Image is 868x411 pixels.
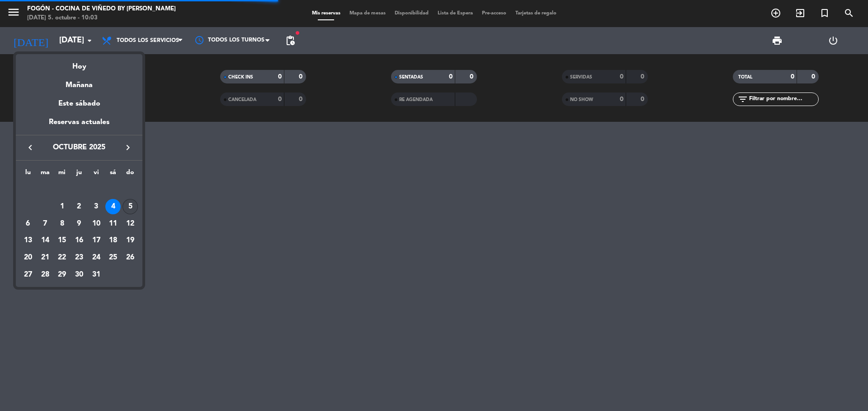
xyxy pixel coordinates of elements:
td: 25 de octubre de 2025 [105,249,122,266]
td: 13 de octubre de 2025 [19,232,37,249]
div: Reservas actuales [16,116,142,135]
div: 20 [20,250,36,265]
div: 23 [71,250,87,265]
td: 10 de octubre de 2025 [88,215,105,232]
td: 7 de octubre de 2025 [37,215,54,232]
div: 16 [71,233,87,248]
div: 8 [54,216,70,231]
div: 25 [105,250,121,265]
div: 26 [123,250,138,265]
td: 12 de octubre de 2025 [122,215,139,232]
td: 20 de octubre de 2025 [19,249,37,266]
div: 19 [123,233,138,248]
td: 22 de octubre de 2025 [53,249,71,266]
td: 26 de octubre de 2025 [122,249,139,266]
td: 30 de octubre de 2025 [71,266,88,283]
div: 2 [71,199,87,214]
div: 12 [123,216,138,231]
div: 6 [20,216,36,231]
td: 14 de octubre de 2025 [37,232,54,249]
td: 28 de octubre de 2025 [37,266,54,283]
td: 27 de octubre de 2025 [19,266,37,283]
td: OCT. [19,181,139,198]
td: 15 de octubre de 2025 [53,232,71,249]
td: 9 de octubre de 2025 [71,215,88,232]
div: 10 [89,216,104,231]
div: 14 [38,233,53,248]
th: martes [37,167,54,181]
td: 19 de octubre de 2025 [122,232,139,249]
td: 5 de octubre de 2025 [122,198,139,215]
td: 1 de octubre de 2025 [53,198,71,215]
td: 4 de octubre de 2025 [105,198,122,215]
div: 3 [89,199,104,214]
div: 29 [54,267,70,282]
td: 11 de octubre de 2025 [105,215,122,232]
span: octubre 2025 [38,142,120,153]
div: 30 [71,267,87,282]
td: 2 de octubre de 2025 [71,198,88,215]
div: 24 [89,250,104,265]
th: lunes [19,167,37,181]
th: domingo [122,167,139,181]
div: Mañana [16,73,142,91]
div: 1 [54,199,70,214]
td: 18 de octubre de 2025 [105,232,122,249]
td: 31 de octubre de 2025 [88,266,105,283]
div: 28 [38,267,53,282]
div: 4 [105,199,121,214]
td: 3 de octubre de 2025 [88,198,105,215]
td: 29 de octubre de 2025 [53,266,71,283]
i: keyboard_arrow_left [25,142,36,153]
div: Este sábado [16,91,142,116]
div: Hoy [16,54,142,73]
th: jueves [71,167,88,181]
div: 15 [54,233,70,248]
td: 24 de octubre de 2025 [88,249,105,266]
td: 21 de octubre de 2025 [37,249,54,266]
div: 21 [38,250,53,265]
div: 13 [20,233,36,248]
div: 22 [54,250,70,265]
div: 27 [20,267,36,282]
td: 17 de octubre de 2025 [88,232,105,249]
td: 8 de octubre de 2025 [53,215,71,232]
td: 6 de octubre de 2025 [19,215,37,232]
th: viernes [88,167,105,181]
div: 11 [105,216,121,231]
div: 18 [105,233,121,248]
div: 7 [38,216,53,231]
td: 23 de octubre de 2025 [71,249,88,266]
div: 5 [123,199,138,214]
td: 16 de octubre de 2025 [71,232,88,249]
div: 17 [89,233,104,248]
th: sábado [105,167,122,181]
div: 31 [89,267,104,282]
i: keyboard_arrow_right [123,142,133,153]
th: miércoles [53,167,71,181]
div: 9 [71,216,87,231]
